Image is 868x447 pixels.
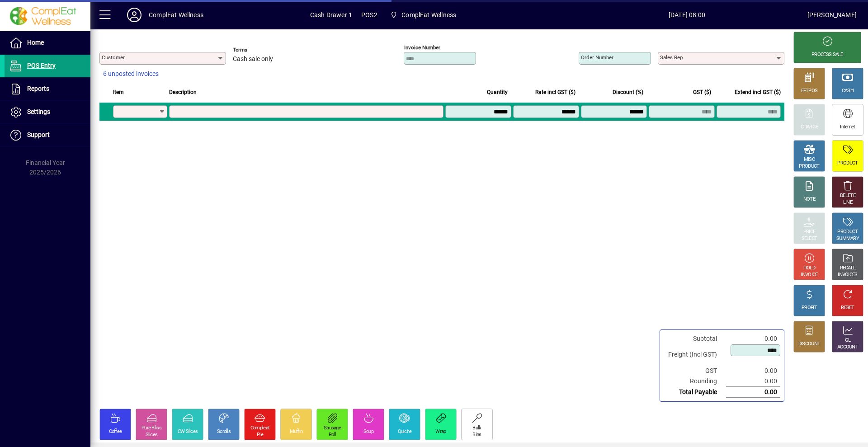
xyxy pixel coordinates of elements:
[5,101,90,123] a: Settings
[310,8,352,22] span: Cash Drawer 1
[664,366,726,376] td: GST
[799,163,819,170] div: PRODUCT
[387,7,460,23] span: ComplEat Wellness
[664,387,726,398] td: Total Payable
[472,432,481,438] div: Bins
[837,160,858,167] div: PRODUCT
[435,428,446,435] div: Wrap
[27,62,56,69] span: POS Entry
[99,66,162,82] button: 6 unposted invoices
[807,8,857,22] div: [PERSON_NAME]
[841,305,854,311] div: RESET
[837,229,858,235] div: PRODUCT
[838,272,857,278] div: INVOICES
[801,272,817,278] div: INVOICE
[149,8,203,22] div: ComplEat Wellness
[329,432,336,438] div: Roll
[840,124,855,131] div: Internet
[363,428,373,435] div: Soup
[836,235,859,242] div: SUMMARY
[726,387,780,398] td: 0.00
[842,88,854,94] div: CASH
[401,8,456,22] span: ComplEat Wellness
[398,428,412,435] div: Quiche
[664,344,726,366] td: Freight (Incl GST)
[27,39,44,46] span: Home
[27,131,50,138] span: Support
[803,196,815,203] div: NOTE
[217,428,231,435] div: Scrolls
[120,7,149,23] button: Profile
[802,235,817,242] div: SELECT
[233,47,287,53] span: Terms
[726,376,780,387] td: 0.00
[290,428,303,435] div: Muffin
[735,87,781,97] span: Extend incl GST ($)
[250,425,269,432] div: Compleat
[102,54,125,61] mat-label: Customer
[845,337,851,344] div: GL
[798,341,820,348] div: DISCOUNT
[146,432,158,438] div: Slices
[535,87,576,97] span: Rate incl GST ($)
[726,366,780,376] td: 0.00
[487,87,508,97] span: Quantity
[843,199,852,206] div: LINE
[726,334,780,344] td: 0.00
[5,124,90,146] a: Support
[5,78,90,100] a: Reports
[233,56,273,63] span: Cash sale only
[664,334,726,344] td: Subtotal
[803,229,816,235] div: PRICE
[257,432,263,438] div: Pie
[103,69,159,79] span: 6 unposted invoices
[109,428,122,435] div: Coffee
[169,87,197,97] span: Description
[664,376,726,387] td: Rounding
[802,305,817,311] div: PROFIT
[27,108,50,115] span: Settings
[361,8,377,22] span: POS2
[5,32,90,54] a: Home
[693,87,711,97] span: GST ($)
[660,54,683,61] mat-label: Sales rep
[581,54,613,61] mat-label: Order number
[27,85,49,92] span: Reports
[801,124,818,131] div: CHARGE
[840,265,856,272] div: RECALL
[801,88,818,94] div: EFTPOS
[811,52,843,58] div: PROCESS SALE
[566,8,807,22] span: [DATE] 08:00
[804,156,815,163] div: MISC
[324,425,341,432] div: Sausage
[404,44,440,51] mat-label: Invoice number
[142,425,161,432] div: Pure Bliss
[803,265,815,272] div: HOLD
[113,87,124,97] span: Item
[472,425,481,432] div: Bulk
[613,87,643,97] span: Discount (%)
[840,193,855,199] div: DELETE
[178,428,198,435] div: CW Slices
[837,344,858,351] div: ACCOUNT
